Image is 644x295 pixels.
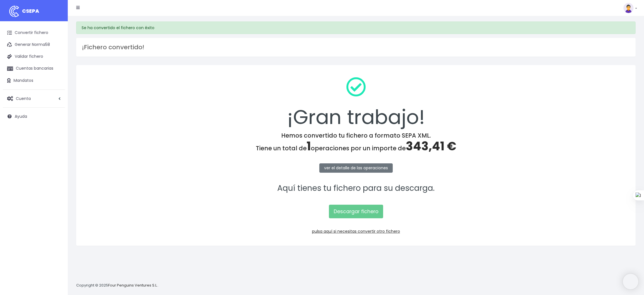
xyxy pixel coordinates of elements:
a: ver el detalle de las operaciones [319,163,393,173]
p: Aquí tienes tu fichero para su descarga. [84,182,628,195]
a: Generar Norma58 [3,39,65,51]
span: CSEPA [22,7,39,14]
a: Descargar fichero [329,205,383,218]
a: Cuenta [3,93,65,104]
div: Se ha convertido el fichero con éxito [76,22,636,34]
h3: ¡Fichero convertido! [82,44,630,51]
img: profile [623,3,634,13]
span: Cuenta [16,95,31,101]
div: ¡Gran trabajo! [84,72,628,132]
span: 343,41 € [406,138,456,155]
a: Four Penguins Ventures S.L. [108,283,158,288]
a: Cuentas bancarias [3,63,65,74]
a: Validar fichero [3,51,65,63]
a: Mandatos [3,75,65,87]
a: Convertir fichero [3,27,65,39]
a: Ayuda [3,110,65,122]
span: 1 [307,138,311,155]
img: logo [7,4,21,18]
p: Copyright © 2025 . [76,283,158,288]
span: Ayuda [15,114,27,119]
h4: Hemos convertido tu fichero a formato SEPA XML. Tiene un total de operaciones por un importe de [84,132,628,153]
a: pulsa aquí si necesitas convertir otro fichero [312,228,400,234]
